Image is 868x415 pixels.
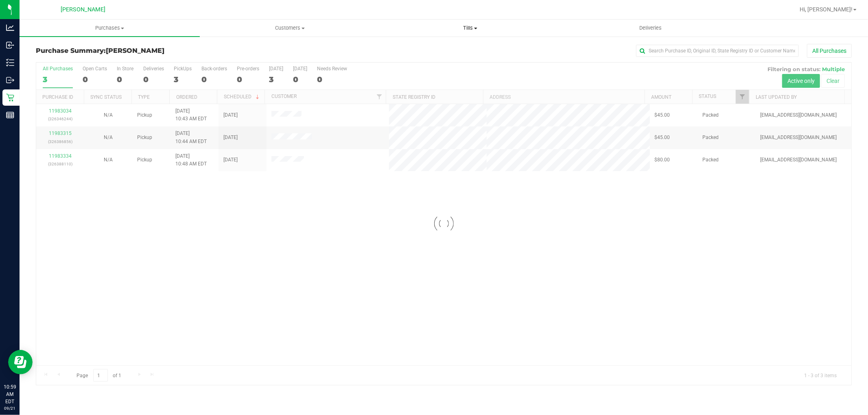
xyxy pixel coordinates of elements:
p: 09/21 [4,405,16,411]
inline-svg: Analytics [6,24,14,32]
span: Deliveries [628,24,673,32]
button: All Purchases [807,44,852,58]
span: Customers [200,24,380,32]
span: Purchases [20,24,200,32]
inline-svg: Retail [6,93,14,102]
span: Tills [380,24,560,32]
inline-svg: Inventory [6,59,14,67]
a: Tills [380,20,560,37]
iframe: Resource center [8,350,33,374]
span: [PERSON_NAME] [61,6,105,13]
inline-svg: Inbound [6,41,14,49]
span: [PERSON_NAME] [106,47,164,54]
inline-svg: Outbound [6,76,14,84]
a: Deliveries [560,20,741,37]
p: 10:59 AM EDT [4,383,16,405]
a: Purchases [20,20,200,37]
input: Search Purchase ID, Original ID, State Registry ID or Customer Name... [636,45,799,57]
span: Hi, [PERSON_NAME]! [800,6,853,13]
a: Customers [200,20,380,37]
h3: Purchase Summary: [36,47,308,54]
inline-svg: Reports [6,111,14,119]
